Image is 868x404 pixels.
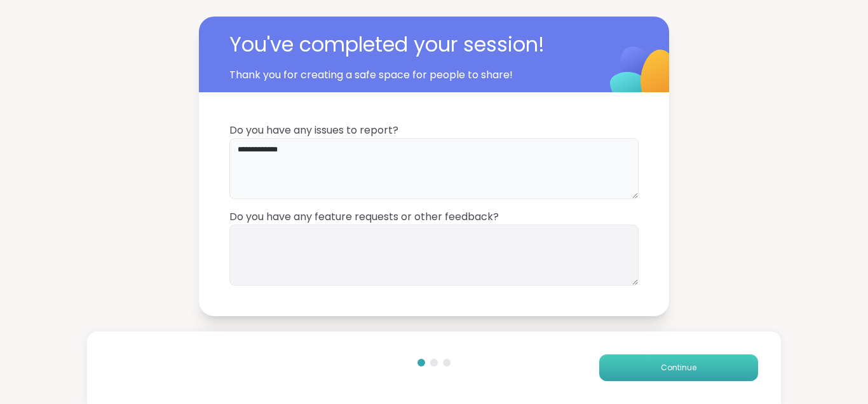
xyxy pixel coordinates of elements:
span: You've completed your session! [229,29,598,60]
img: ShareWell Logomark [580,13,707,140]
span: Do you have any feature requests or other feedback? [229,209,639,225]
span: Do you have any issues to report? [229,123,639,138]
button: Continue [599,354,758,381]
span: Continue [661,362,696,373]
span: Thank you for creating a safe space for people to share! [229,67,579,83]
